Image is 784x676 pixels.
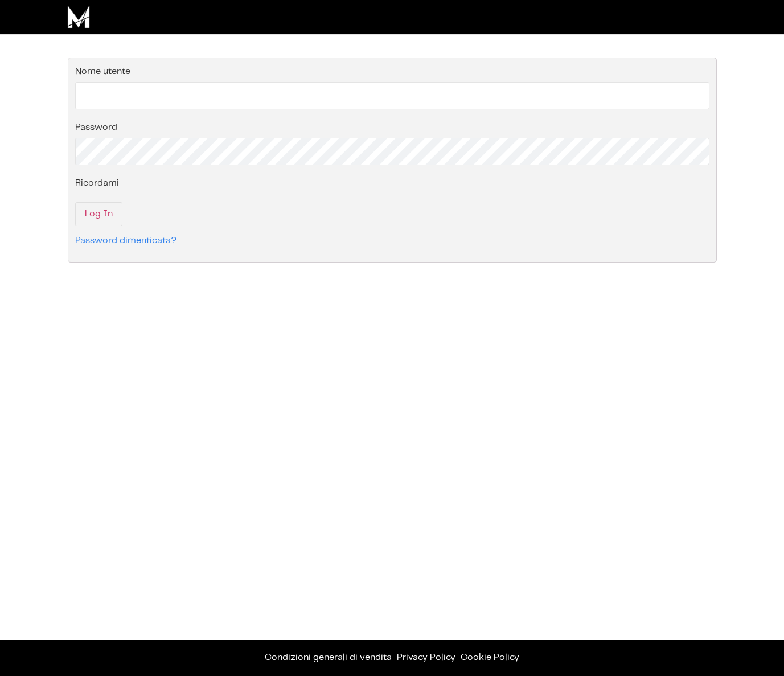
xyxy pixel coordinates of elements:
input: Log In [75,202,122,226]
span: Cookie Policy [461,653,519,662]
a: Password dimenticata? [75,236,176,245]
p: – – [11,651,773,665]
input: Nome utente [75,82,709,109]
label: Nome utente [75,67,130,76]
label: Ricordami [75,179,119,188]
label: Password [75,123,117,132]
a: Condizioni generali di vendita [265,653,392,662]
a: Privacy Policy [397,653,455,662]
